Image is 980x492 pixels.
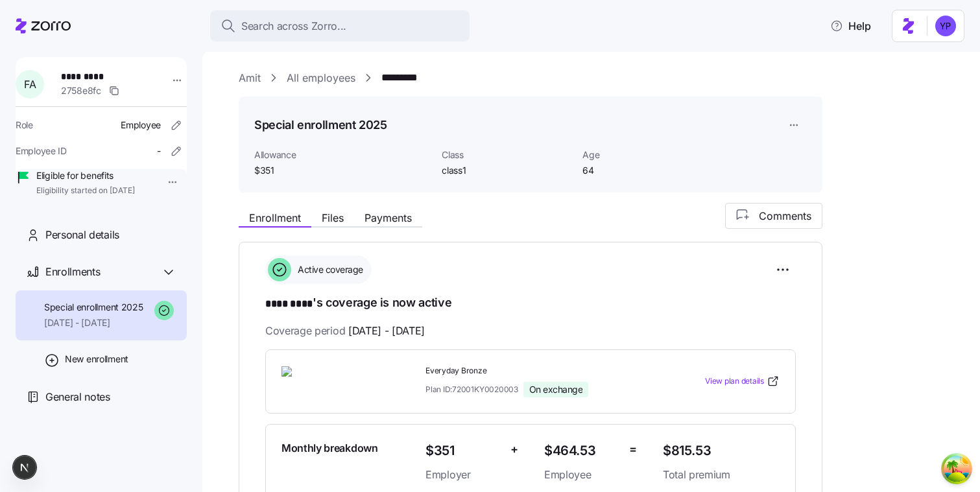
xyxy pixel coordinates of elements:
[663,440,780,462] span: $815.53
[121,119,161,132] span: Employee
[249,213,301,223] span: Enrollment
[705,375,764,388] span: View plan details
[241,18,346,34] span: Search across Zorro...
[510,440,518,459] span: +
[254,164,431,177] span: $351
[281,440,378,456] span: Monthly breakdown
[265,294,796,312] h1: 's coverage is now active
[582,164,713,177] span: 64
[725,203,822,229] button: Comments
[322,213,344,223] span: Files
[24,79,36,89] span: F A
[254,117,387,133] h1: Special enrollment 2025
[582,148,713,161] span: Age
[442,164,572,177] span: class1
[348,323,425,339] span: [DATE] - [DATE]
[45,227,119,243] span: Personal details
[287,70,355,86] a: All employees
[759,208,811,224] span: Comments
[265,323,425,339] span: Coverage period
[61,84,101,97] span: 2758e8fc
[294,263,363,276] span: Active coverage
[44,316,143,329] span: [DATE] - [DATE]
[239,70,261,86] a: Amit
[544,440,619,462] span: $464.53
[16,145,67,158] span: Employee ID
[36,185,135,196] span: Eligibility started on [DATE]
[820,13,881,39] button: Help
[425,366,652,377] span: Everyday Bronze
[425,440,500,462] span: $351
[157,145,161,158] span: -
[663,467,780,483] span: Total premium
[254,148,431,161] span: Allowance
[210,10,470,41] button: Search across Zorro...
[425,467,500,483] span: Employer
[65,353,128,366] span: New enrollment
[36,169,135,182] span: Eligible for benefits
[45,264,100,280] span: Enrollments
[944,456,970,482] button: Open Tanstack query devtools
[442,148,572,161] span: Class
[629,440,637,459] span: =
[529,384,583,395] span: On exchange
[544,467,619,483] span: Employee
[705,375,780,388] a: View plan details
[44,301,143,314] span: Special enrollment 2025
[935,16,956,36] img: c96db68502095cbe13deb370068b0a9f
[45,389,110,405] span: General notes
[16,119,33,132] span: Role
[830,18,871,34] span: Help
[365,213,412,223] span: Payments
[281,366,375,396] img: Ambetter
[425,384,518,395] span: Plan ID: 72001KY0020003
